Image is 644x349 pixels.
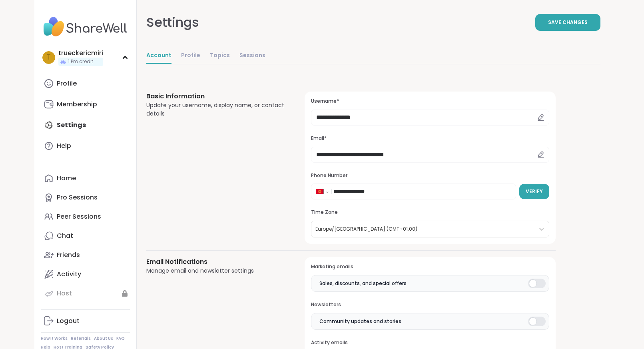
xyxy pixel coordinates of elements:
[239,48,265,64] a: Sessions
[41,284,130,303] a: Host
[181,48,200,64] a: Profile
[57,212,101,221] div: Peer Sessions
[94,336,113,341] a: About Us
[146,92,286,101] h3: Basic Information
[57,174,76,183] div: Home
[57,251,80,259] div: Friends
[41,207,130,226] a: Peer Sessions
[319,280,407,287] span: Sales, discounts, and special offers
[57,270,81,279] div: Activity
[68,58,93,65] span: 1 Pro credit
[41,245,130,265] a: Friends
[57,231,73,240] div: Chat
[146,48,171,64] a: Account
[311,98,549,105] h3: Username*
[57,193,98,202] div: Pro Sessions
[116,336,125,341] a: FAQ
[41,136,130,156] a: Help
[526,188,543,195] span: Verify
[41,311,130,331] a: Logout
[41,188,130,207] a: Pro Sessions
[57,317,80,325] div: Logout
[47,52,51,63] span: t
[57,100,97,109] div: Membership
[519,184,549,199] button: Verify
[311,263,549,270] h3: Marketing emails
[146,257,286,267] h3: Email Notifications
[210,48,230,64] a: Topics
[548,19,588,26] span: Save Changes
[146,267,286,275] div: Manage email and newsletter settings
[319,318,401,325] span: Community updates and stories
[311,135,549,142] h3: Email*
[41,336,68,341] a: How It Works
[57,289,72,298] div: Host
[41,74,130,93] a: Profile
[311,301,549,308] h3: Newsletters
[311,209,549,216] h3: Time Zone
[311,339,549,346] h3: Activity emails
[41,169,130,188] a: Home
[146,13,199,32] div: Settings
[58,49,103,58] div: trueckericmiri
[535,14,600,31] button: Save Changes
[71,336,91,341] a: Referrals
[57,79,77,88] div: Profile
[146,101,286,118] div: Update your username, display name, or contact details
[41,265,130,284] a: Activity
[41,226,130,245] a: Chat
[41,95,130,114] a: Membership
[41,13,130,41] img: ShareWell Nav Logo
[311,172,549,179] h3: Phone Number
[57,142,71,150] div: Help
